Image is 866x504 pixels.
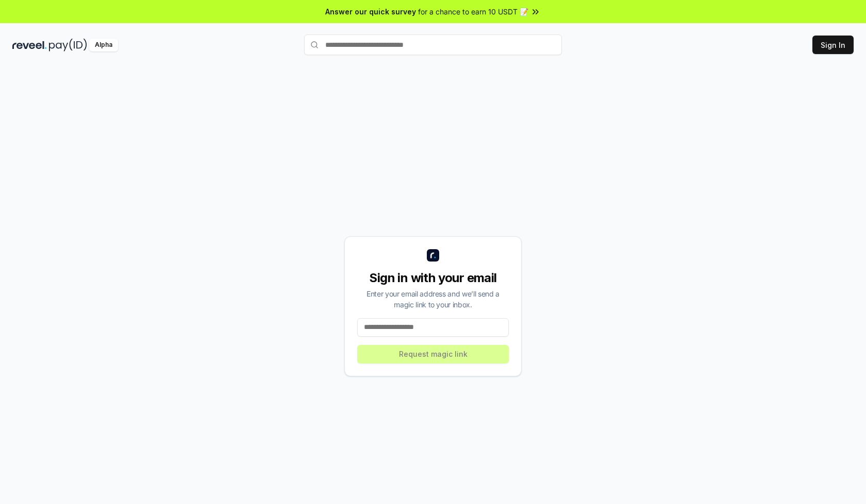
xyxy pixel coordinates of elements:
[812,36,854,54] button: Sign In
[418,6,528,17] span: for a chance to earn 10 USDT 📝
[89,39,118,51] div: Alpha
[357,288,509,310] div: Enter your email address and we’ll send a magic link to your inbox.
[12,39,47,51] img: reveel_dark
[427,249,439,262] img: logo_small
[325,6,416,17] span: Answer our quick survey
[49,39,87,51] img: pay_id
[357,270,509,286] div: Sign in with your email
